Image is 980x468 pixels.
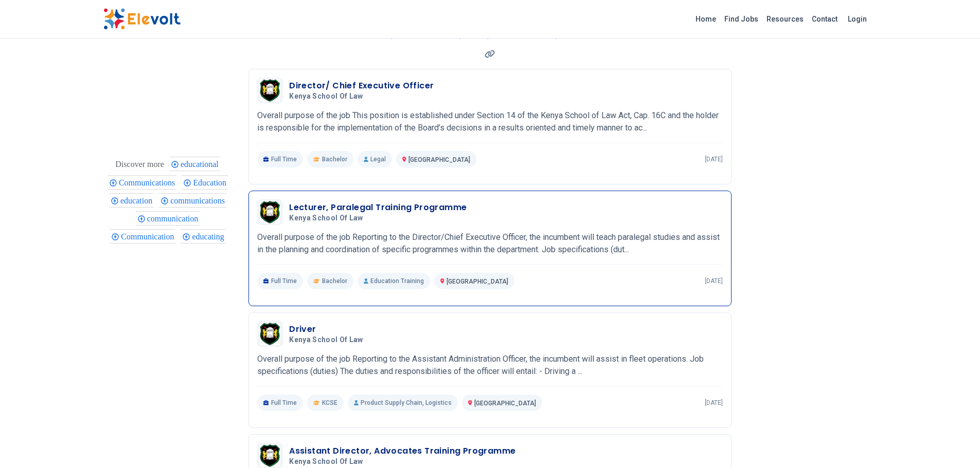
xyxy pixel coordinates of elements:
[289,335,363,345] span: Kenya School of Law
[691,11,720,27] a: Home
[260,201,280,223] img: Kenya School of Law
[136,211,200,226] div: communication
[322,399,337,407] span: KCSE
[159,193,226,208] div: communications
[720,11,762,27] a: Find Jobs
[705,399,723,407] p: [DATE]
[748,46,877,354] iframe: Advertisement
[289,214,363,223] span: Kenya School of Law
[762,11,808,27] a: Resources
[257,109,723,134] p: Overall purpose of the job This position is established under Section 14 of the Kenya School of L...
[705,277,723,285] p: [DATE]
[121,232,177,241] span: Communication
[289,457,363,466] span: Kenya School of Law
[842,9,873,29] a: Login
[257,353,723,378] p: Overall purpose of the job Reporting to the Assistant Administration Officer, the incumbent will ...
[322,155,347,163] span: Bachelor
[257,151,303,167] p: Full Time
[257,199,723,289] a: Kenya School of LawLecturer, Paralegal Training ProgrammeKenya School of LawOverall purpose of th...
[115,157,164,172] div: These are topics related to the article that might interest you
[289,445,515,457] h3: Assistant Director, Advocates Training Programme
[103,8,181,30] img: Elevolt
[181,229,225,244] div: educating
[289,201,467,214] h3: Lecturer, Paralegal Training Programme
[257,321,723,411] a: Kenya School of LawDriverKenya School of LawOverall purpose of the job Reporting to the Assistant...
[322,277,347,285] span: Bachelor
[257,231,723,256] p: Overall purpose of the job Reporting to the Director/Chief Executive Officer, the incumbent will ...
[348,395,458,411] p: Product Supply Chain, Logistics
[109,193,154,208] div: education
[260,79,280,101] img: Kenya School of Law
[120,196,155,205] span: education
[257,78,723,167] a: Kenya School of LawDirector/ Chief Executive OfficerKenya School of LawOverall purpose of the job...
[808,11,842,27] a: Contact
[110,229,175,244] div: Communication
[147,214,202,223] span: communication
[119,178,178,187] span: Communications
[257,273,303,289] p: Full Time
[289,92,363,101] span: Kenya School of Law
[108,175,176,190] div: Communications
[260,444,280,466] img: Kenya School of Law
[193,178,229,187] span: Education
[257,395,303,411] p: Full Time
[289,80,434,92] h3: Director/ Chief Executive Officer
[169,157,220,171] div: educational
[170,196,228,205] span: communications
[260,323,280,345] img: Kenya School of Law
[705,155,723,163] p: [DATE]
[408,156,470,163] span: [GEOGRAPHIC_DATA]
[474,400,536,407] span: [GEOGRAPHIC_DATA]
[289,323,367,335] h3: Driver
[182,175,228,190] div: Education
[358,151,392,167] p: Legal
[181,160,222,169] span: educational
[358,273,430,289] p: Education Training
[192,232,227,241] span: educating
[447,278,508,285] span: [GEOGRAPHIC_DATA]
